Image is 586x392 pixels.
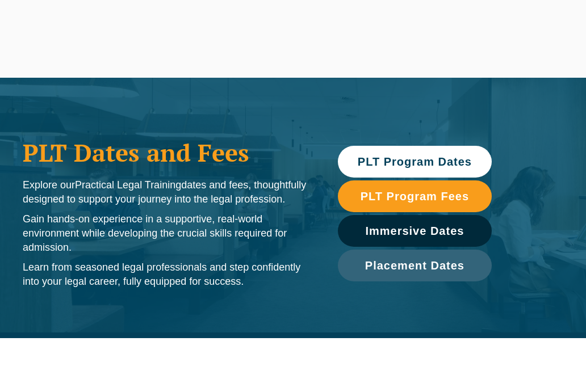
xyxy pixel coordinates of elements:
a: Immersive Dates [338,215,492,247]
span: Practical Legal Training [75,179,181,191]
a: Placement Dates [338,250,492,281]
span: Placement Dates [365,260,464,271]
p: Learn from seasoned legal professionals and step confidently into your legal career, fully equipp... [23,260,315,289]
a: PLT Program Dates [338,146,492,178]
span: PLT Program Dates [358,156,472,167]
a: PLT Program Fees [338,180,492,212]
span: PLT Program Fees [361,191,469,202]
h1: PLT Dates and Fees [23,138,315,167]
p: Explore our dates and fees, thoughtfully designed to support your journey into the legal profession. [23,178,315,206]
span: Immersive Dates [365,225,464,237]
p: Gain hands-on experience in a supportive, real-world environment while developing the crucial ski... [23,212,315,255]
